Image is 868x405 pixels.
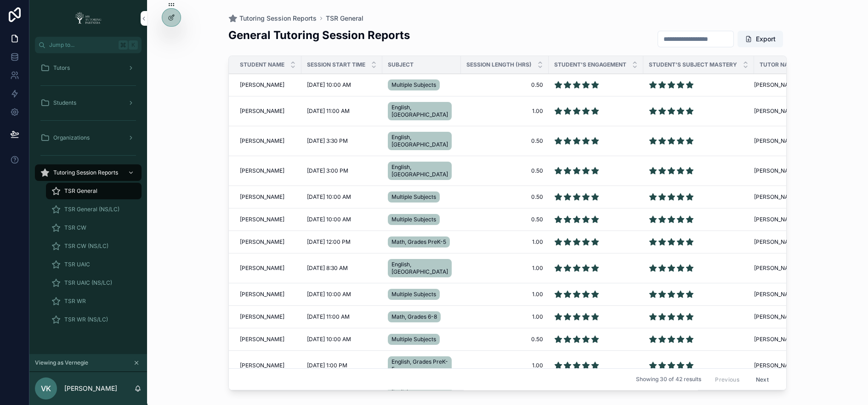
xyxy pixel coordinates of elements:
[46,183,142,199] a: TSR General
[240,238,284,246] span: [PERSON_NAME]
[754,362,799,369] span: [PERSON_NAME]
[391,336,436,343] span: Multiple Subjects
[307,238,377,246] a: [DATE] 12:00 PM
[388,100,455,122] a: English, [GEOGRAPHIC_DATA]
[760,61,797,68] span: Tutor Name
[35,164,142,181] a: Tutoring Session Reports
[228,14,317,23] a: Tutoring Session Reports
[391,358,448,373] span: English, Grades PreK-5
[307,216,351,223] span: [DATE] 10:00 AM
[307,313,377,321] a: [DATE] 11:00 AM
[29,53,147,340] div: scrollable content
[46,201,142,218] a: TSR General (NS/LC)
[64,224,86,231] span: TSR CW
[307,362,377,369] a: [DATE] 1:00 PM
[53,99,76,107] span: Students
[307,336,351,343] span: [DATE] 10:00 AM
[46,219,142,236] a: TSR CW
[240,137,296,145] a: [PERSON_NAME]
[466,81,543,89] a: 0.50
[240,216,284,223] span: [PERSON_NAME]
[64,187,97,195] span: TSR General
[466,238,543,246] a: 1.00
[64,316,108,323] span: TSR WR (NS/LC)
[35,95,142,111] a: Students
[754,167,799,174] span: [PERSON_NAME]
[466,137,543,145] a: 0.50
[391,313,437,321] span: Math, Grades 6-8
[754,107,799,115] span: [PERSON_NAME]
[53,134,90,141] span: Organizations
[307,107,377,115] a: [DATE] 11:00 AM
[240,291,296,298] a: [PERSON_NAME]
[307,81,377,89] a: [DATE] 10:00 AM
[388,287,455,302] a: Multiple Subjects
[240,238,296,246] a: [PERSON_NAME]
[307,264,348,272] span: [DATE] 8:30 AM
[240,336,296,343] a: [PERSON_NAME]
[307,81,351,89] span: [DATE] 10:00 AM
[388,354,455,377] a: English, Grades PreK-5
[35,359,88,366] span: Viewing as Vernegie
[64,242,108,250] span: TSR CW (NS/LC)
[46,275,142,291] a: TSR UAIC (NS/LC)
[754,107,812,115] a: [PERSON_NAME]
[754,336,812,343] a: [PERSON_NAME]
[307,107,350,115] span: [DATE] 11:00 AM
[240,81,284,89] span: [PERSON_NAME]
[35,129,142,146] a: Organizations
[388,212,455,227] a: Multiple Subjects
[240,313,284,321] span: [PERSON_NAME]
[307,193,377,201] a: [DATE] 10:00 AM
[466,313,543,321] a: 1.00
[466,167,543,174] span: 0.50
[391,216,436,223] span: Multiple Subjects
[307,313,350,321] span: [DATE] 11:00 AM
[754,137,799,145] span: [PERSON_NAME]
[754,81,812,89] a: [PERSON_NAME]
[307,61,365,68] span: Session Start Time
[239,14,317,23] span: Tutoring Session Reports
[240,291,284,298] span: [PERSON_NAME]
[307,167,377,174] a: [DATE] 3:00 PM
[754,313,799,321] span: [PERSON_NAME]
[46,238,142,254] a: TSR CW (NS/LC)
[466,362,543,369] a: 1.00
[307,264,377,272] a: [DATE] 8:30 AM
[53,169,118,176] span: Tutoring Session Reports
[240,313,296,321] a: [PERSON_NAME]
[307,216,377,223] a: [DATE] 10:00 AM
[130,41,137,49] span: K
[754,336,799,343] span: [PERSON_NAME]
[388,61,414,68] span: Subject
[46,293,142,309] a: TSR WR
[64,298,86,305] span: TSR WR
[228,28,410,43] h2: General Tutoring Session Reports
[46,256,142,273] a: TSR UAIC
[388,257,455,279] a: English, [GEOGRAPHIC_DATA]
[388,332,455,347] a: Multiple Subjects
[754,264,799,272] span: [PERSON_NAME]
[466,264,543,272] a: 1.00
[326,14,363,23] a: TSR General
[391,134,448,148] span: English, [GEOGRAPHIC_DATA]
[240,107,296,115] a: [PERSON_NAME]
[466,216,543,223] a: 0.50
[754,193,799,201] span: [PERSON_NAME]
[466,336,543,343] span: 0.50
[754,216,812,223] a: [PERSON_NAME]
[307,362,347,369] span: [DATE] 1:00 PM
[391,193,436,201] span: Multiple Subjects
[391,291,436,298] span: Multiple Subjects
[391,81,436,89] span: Multiple Subjects
[307,238,351,246] span: [DATE] 12:00 PM
[466,107,543,115] a: 1.00
[64,261,90,268] span: TSR UAIC
[754,362,812,369] a: [PERSON_NAME]
[636,376,701,383] span: Showing 30 of 42 results
[307,291,351,298] span: [DATE] 10:00 AM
